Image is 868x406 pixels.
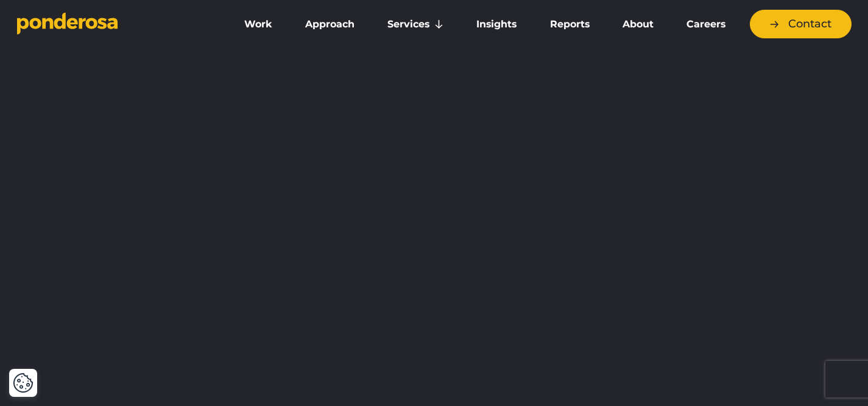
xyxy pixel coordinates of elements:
a: Careers [672,12,739,37]
a: Reports [536,12,604,37]
a: Approach [291,12,369,37]
a: Work [230,12,286,37]
img: Revisit consent button [13,373,34,393]
a: Insights [462,12,531,37]
a: Services [373,12,457,37]
a: About [609,12,668,37]
a: Go to homepage [17,12,212,37]
button: Cookie Settings [13,373,34,393]
a: Contact [750,10,852,38]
